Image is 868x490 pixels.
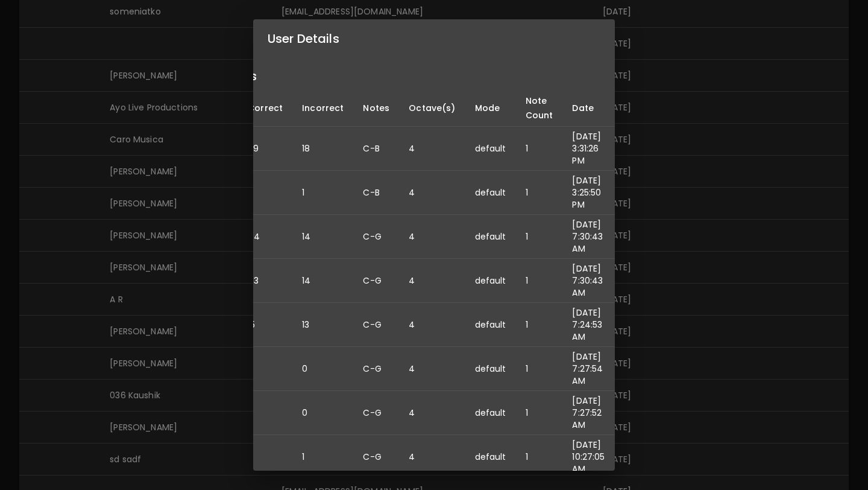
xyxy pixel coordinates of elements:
[516,347,563,391] td: 1
[238,171,292,215] td: 1
[516,127,563,171] td: 1
[353,171,399,215] td: C-B
[562,303,614,347] td: [DATE] 7:24:53 AM
[292,127,353,171] td: 18
[292,391,353,435] td: 0
[562,391,614,435] td: [DATE] 7:27:52 AM
[353,303,399,347] td: C-G
[562,347,614,391] td: [DATE] 7:27:54 AM
[292,215,353,259] td: 14
[399,90,465,127] th: Octave(s)
[465,435,516,479] td: default
[238,347,292,391] td: 0
[238,90,292,127] th: Correct
[292,303,353,347] td: 13
[353,391,399,435] td: C-G
[399,127,465,171] td: 4
[166,66,498,86] h6: Last 10 Quizzes
[238,127,292,171] td: 99
[399,347,465,391] td: 4
[353,259,399,303] td: C-G
[516,391,563,435] td: 1
[353,435,399,479] td: C-G
[292,347,353,391] td: 0
[465,90,516,127] th: Mode
[399,215,465,259] td: 4
[292,259,353,303] td: 14
[399,259,465,303] td: 4
[516,303,563,347] td: 1
[516,215,563,259] td: 1
[353,127,399,171] td: C-B
[562,259,614,303] td: [DATE] 7:30:43 AM
[238,215,292,259] td: 44
[465,303,516,347] td: default
[399,303,465,347] td: 4
[562,435,614,479] td: [DATE] 10:27:05 AM
[465,391,516,435] td: default
[465,259,516,303] td: default
[238,435,292,479] td: 4
[562,90,614,127] th: Date
[353,215,399,259] td: C-G
[238,259,292,303] td: 43
[253,19,615,58] h2: User Details
[516,171,563,215] td: 1
[516,90,563,127] th: Note Count
[562,127,614,171] td: [DATE] 3:31:26 PM
[465,347,516,391] td: default
[292,90,353,127] th: Incorrect
[238,303,292,347] td: 15
[465,127,516,171] td: default
[516,435,563,479] td: 1
[465,215,516,259] td: default
[399,391,465,435] td: 4
[353,347,399,391] td: C-G
[353,90,399,127] th: Notes
[238,391,292,435] td: 0
[399,435,465,479] td: 4
[292,171,353,215] td: 1
[562,171,614,215] td: [DATE] 3:25:50 PM
[465,171,516,215] td: default
[399,171,465,215] td: 4
[516,259,563,303] td: 1
[292,435,353,479] td: 1
[562,215,614,259] td: [DATE] 7:30:43 AM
